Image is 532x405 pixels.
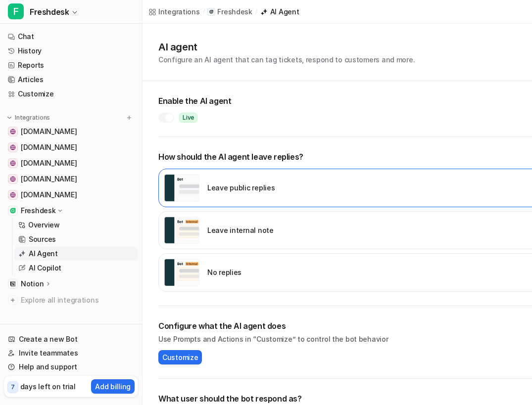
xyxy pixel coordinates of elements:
span: Explore all integrations [21,292,134,308]
p: Sources [29,234,56,244]
a: Help and support [4,360,138,374]
span: [DOMAIN_NAME] [21,158,77,168]
img: careers-nri3pl.com [10,144,16,150]
div: Integrations [158,6,200,17]
img: user [164,259,199,286]
p: Overview [28,220,60,230]
p: No replies [207,267,242,277]
span: [DOMAIN_NAME] [21,174,77,184]
img: nri-distribution.com [10,160,16,166]
img: www.codesprintconsulting.com [10,192,16,198]
span: Freshdesk [30,5,69,19]
p: AI Agent [29,249,58,259]
p: Integrations [15,114,50,122]
a: AI Agent [260,6,299,17]
a: Freshdesk [207,7,252,17]
img: user [164,174,199,202]
button: Customize [158,350,202,364]
img: Notion [10,281,16,287]
img: Freshdesk [10,208,16,214]
p: Freshdesk [217,7,252,17]
h1: AI agent [158,40,415,54]
a: Invite teammates [4,346,138,360]
a: Overview [14,218,138,232]
a: Sources [14,232,138,246]
span: [DOMAIN_NAME] [21,190,77,200]
span: / [255,7,257,16]
a: Chat [4,30,138,44]
span: Live [179,113,197,123]
p: 7 [11,383,15,392]
span: / [203,7,205,16]
a: History [4,44,138,58]
img: faq.heartandsoil.co [10,176,16,182]
a: nri-distribution.com[DOMAIN_NAME] [4,156,138,170]
img: expand menu [6,114,13,121]
img: menu_add.svg [126,114,133,121]
a: Integrations [148,6,200,17]
img: nri3pl.com [10,129,16,135]
p: Configure an AI agent that can tag tickets, respond to customers and more. [158,54,415,65]
p: Freshdesk [21,206,55,216]
a: AI Agent [14,247,138,261]
p: Leave internal note [207,225,274,235]
span: [DOMAIN_NAME] [21,142,77,152]
img: user [164,217,199,244]
a: nri3pl.com[DOMAIN_NAME] [4,125,138,138]
span: F [8,3,24,19]
span: Customize [162,352,198,362]
a: Articles [4,73,138,87]
img: explore all integrations [8,295,18,305]
p: Notion [21,279,44,289]
p: Leave public replies [207,182,275,193]
button: Integrations [4,113,53,123]
a: Customize [4,87,138,101]
p: days left on trial [20,381,76,392]
p: AI Copilot [29,263,61,273]
div: AI Agent [270,6,299,17]
a: Reports [4,58,138,72]
a: careers-nri3pl.com[DOMAIN_NAME] [4,140,138,154]
p: Add billing [95,381,131,392]
span: [DOMAIN_NAME] [21,127,77,136]
a: www.codesprintconsulting.com[DOMAIN_NAME] [4,188,138,202]
a: Explore all integrations [4,293,138,307]
button: Add billing [91,379,135,394]
a: Create a new Bot [4,332,138,346]
a: AI Copilot [14,261,138,275]
a: faq.heartandsoil.co[DOMAIN_NAME] [4,172,138,186]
